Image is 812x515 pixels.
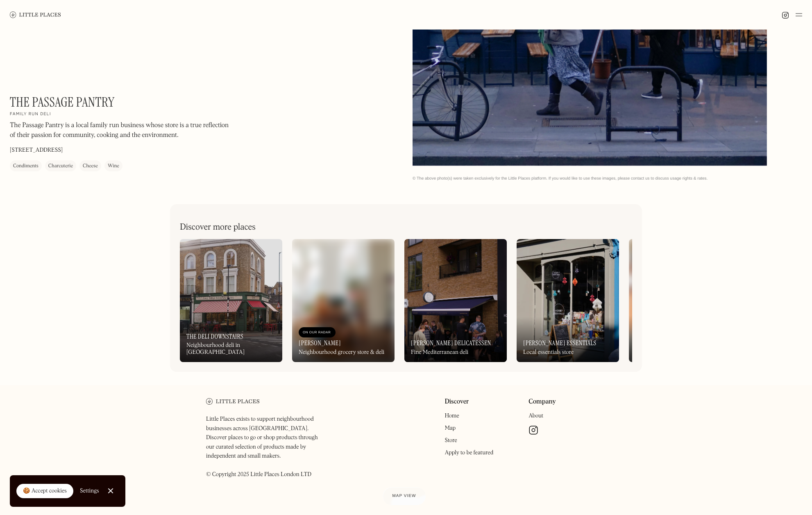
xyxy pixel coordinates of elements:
[528,413,543,419] a: About
[186,342,276,356] div: Neighbourhood deli in [GEOGRAPHIC_DATA]
[299,339,341,347] h3: [PERSON_NAME]
[10,94,115,110] h1: The Passage Pantry
[48,162,73,170] div: Charcuterie
[392,494,416,498] span: Map view
[299,349,384,356] div: Neighbourhood grocery store & deli
[413,176,802,181] div: © The above photo(s) were taken exclusively for the Little Places platform. If you would like to ...
[206,415,326,479] p: Little Places exists to support neighbourhood businesses across [GEOGRAPHIC_DATA]. Discover place...
[21,21,148,28] div: Domain: [DOMAIN_NAME][GEOGRAPHIC_DATA]
[411,339,491,347] h3: [PERSON_NAME] Delicatessen
[186,333,243,340] h3: The Deli Downstairs
[10,121,231,140] p: The Passage Pantry is a local family run business whose store is a true reflection of their passi...
[13,13,20,20] img: logo_orange.svg
[110,491,111,491] div: Close Cookie Popup
[23,487,67,495] div: 🍪 Accept cookies
[91,48,138,54] div: Keywords by Traffic
[10,146,63,155] p: [STREET_ADDRESS]
[16,484,73,499] a: 🍪 Accept cookies
[31,48,73,54] div: Domain Overview
[23,13,40,20] div: v 4.0.25
[180,222,256,232] h2: Discover more places
[445,398,469,406] a: Discover
[523,349,574,356] div: Local essentials store
[22,48,29,54] img: tab_domain_overview_orange.svg
[404,239,507,362] a: [PERSON_NAME] DelicatessenFine Mediterranean deli
[303,328,331,337] div: On Our Radar
[523,339,597,347] h3: [PERSON_NAME] Essentials
[10,112,51,117] h2: Family run deli
[83,162,98,170] div: Cheese
[517,239,619,362] a: [PERSON_NAME] EssentialsLocal essentials store
[445,438,457,443] a: Store
[80,482,99,500] a: Settings
[108,162,119,170] div: Wine
[180,239,282,362] a: The Deli DownstairsNeighbourhood deli in [GEOGRAPHIC_DATA]
[629,239,731,362] a: On Our RadarBurnt ProvisionsIndependent deli in [GEOGRAPHIC_DATA]
[13,21,20,28] img: website_grey.svg
[445,413,459,419] a: Home
[102,483,119,499] a: Close Cookie Popup
[82,48,88,54] img: tab_keywords_by_traffic_grey.svg
[445,425,456,431] a: Map
[383,487,426,505] a: Map view
[445,450,493,456] a: Apply to be featured
[411,349,468,356] div: Fine Mediterranean deli
[13,162,39,170] div: Condiments
[80,488,99,494] div: Settings
[528,398,556,406] a: Company
[292,239,395,362] a: On Our Radar[PERSON_NAME]Neighbourhood grocery store & deli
